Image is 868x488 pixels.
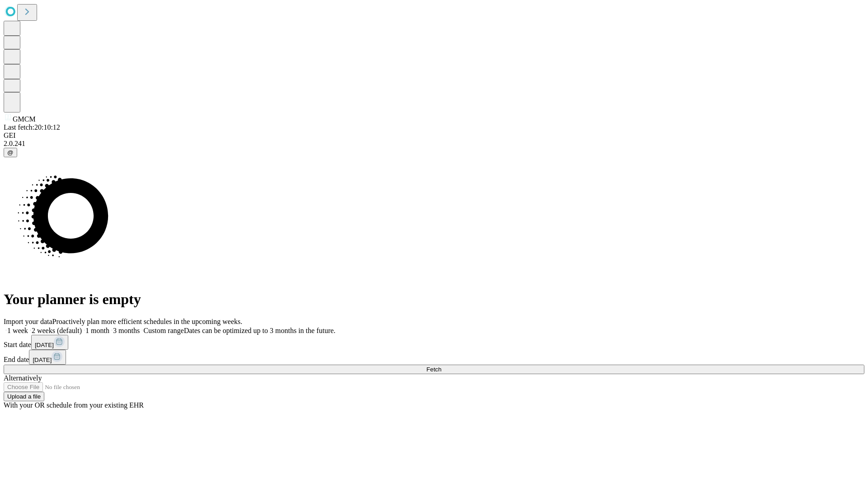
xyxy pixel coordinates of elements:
[52,318,242,325] span: Proactively plan more efficient schedules in the upcoming weeks.
[4,318,52,325] span: Import your data
[7,149,14,156] span: @
[4,365,864,374] button: Fetch
[4,350,864,365] div: End date
[29,350,66,365] button: [DATE]
[4,335,864,350] div: Start date
[13,115,36,123] span: GMCM
[4,148,17,157] button: @
[4,123,60,131] span: Last fetch: 20:10:12
[32,327,82,334] span: 2 weeks (default)
[184,327,335,334] span: Dates can be optimized up to 3 months in the future.
[113,327,140,334] span: 3 months
[4,131,864,140] div: GEI
[7,327,28,334] span: 1 week
[426,366,441,373] span: Fetch
[33,357,52,363] span: [DATE]
[143,327,184,334] span: Custom range
[4,140,864,148] div: 2.0.241
[85,327,109,334] span: 1 month
[4,392,44,401] button: Upload a file
[4,401,144,409] span: With your OR schedule from your existing EHR
[35,342,54,348] span: [DATE]
[4,374,42,382] span: Alternatively
[31,335,68,350] button: [DATE]
[4,291,864,308] h1: Your planner is empty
